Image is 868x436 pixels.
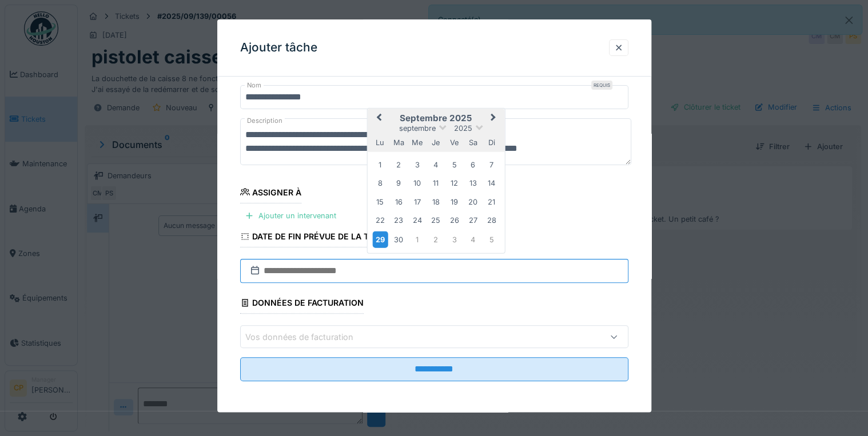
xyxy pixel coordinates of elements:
div: Choose dimanche 7 septembre 2025 [484,157,499,173]
div: Choose jeudi 18 septembre 2025 [428,194,444,210]
div: Choose lundi 22 septembre 2025 [372,213,388,228]
div: Choose vendredi 12 septembre 2025 [447,175,462,191]
div: Vos données de facturation [245,331,369,343]
div: Assigner à [240,184,302,203]
div: Choose mardi 30 septembre 2025 [391,232,407,247]
div: mardi [391,135,407,150]
div: Choose dimanche 21 septembre 2025 [484,194,499,210]
div: vendredi [447,135,462,150]
div: lundi [372,135,388,150]
div: Choose mercredi 10 septembre 2025 [409,175,425,191]
div: Choose dimanche 28 septembre 2025 [484,213,499,228]
div: mercredi [409,135,425,150]
div: Choose lundi 8 septembre 2025 [372,175,388,191]
div: Choose mercredi 1 octobre 2025 [409,232,425,247]
div: Choose jeudi 11 septembre 2025 [428,175,444,191]
div: Choose samedi 6 septembre 2025 [465,157,480,173]
label: Description [245,114,285,128]
div: Choose mardi 23 septembre 2025 [391,213,407,228]
div: Données de facturation [240,295,364,314]
div: Choose jeudi 4 septembre 2025 [428,157,444,173]
div: Month septembre, 2025 [371,155,500,249]
span: 2025 [454,124,472,133]
div: Choose vendredi 19 septembre 2025 [447,194,462,210]
div: Choose jeudi 2 octobre 2025 [428,232,444,247]
div: jeudi [428,135,444,150]
button: Next Month [485,110,503,128]
label: Nom [245,81,264,90]
div: Choose dimanche 5 octobre 2025 [484,232,499,247]
button: Previous Month [368,110,387,128]
div: Choose vendredi 3 octobre 2025 [447,232,462,247]
div: Choose mardi 16 septembre 2025 [391,194,407,210]
div: dimanche [484,135,499,150]
span: septembre [399,124,436,133]
h3: Ajouter tâche [240,41,317,55]
div: samedi [465,135,480,150]
div: Choose samedi 4 octobre 2025 [465,232,480,247]
div: Choose jeudi 25 septembre 2025 [428,213,444,228]
div: Choose mercredi 17 septembre 2025 [409,194,425,210]
div: Choose samedi 13 septembre 2025 [465,175,480,191]
div: Choose lundi 29 septembre 2025 [372,231,388,248]
div: Choose samedi 20 septembre 2025 [465,194,480,210]
div: Requis [591,81,612,90]
div: Choose vendredi 26 septembre 2025 [447,213,462,228]
div: Choose samedi 27 septembre 2025 [465,213,480,228]
div: Choose mercredi 24 septembre 2025 [409,213,425,228]
div: Choose mardi 9 septembre 2025 [391,175,407,191]
div: Choose mardi 2 septembre 2025 [391,157,407,173]
div: Date de fin prévue de la tâche [240,228,391,247]
div: Ajouter un intervenant [240,208,341,223]
div: Choose mercredi 3 septembre 2025 [409,157,425,173]
div: Choose lundi 15 septembre 2025 [372,194,388,210]
div: Choose dimanche 14 septembre 2025 [484,175,499,191]
div: Choose lundi 1 septembre 2025 [372,157,388,173]
div: Choose vendredi 5 septembre 2025 [447,157,462,173]
h2: septembre 2025 [367,113,504,123]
